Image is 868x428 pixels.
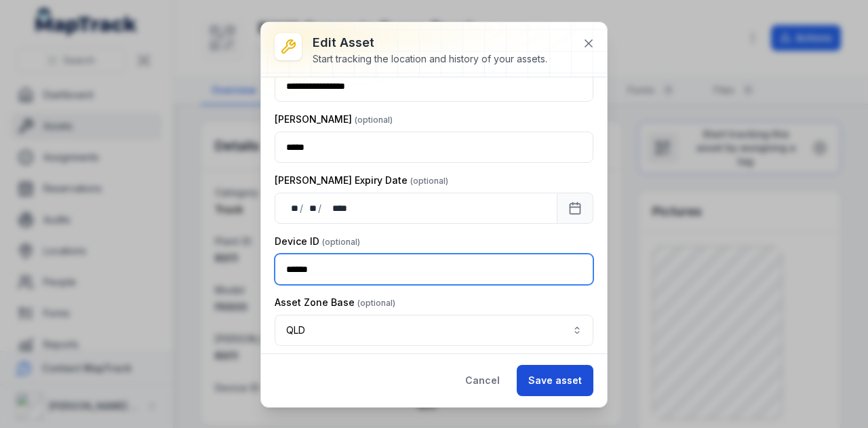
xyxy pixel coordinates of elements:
[454,365,511,396] button: Cancel
[275,113,393,126] label: [PERSON_NAME]
[286,201,300,215] div: day,
[557,193,593,224] button: Calendar
[323,201,349,215] div: year,
[313,33,547,52] h3: Edit asset
[275,315,593,346] button: QLD
[517,365,593,396] button: Save asset
[304,201,318,215] div: month,
[275,174,448,187] label: [PERSON_NAME] Expiry Date
[300,201,304,215] div: /
[318,201,323,215] div: /
[313,52,547,66] div: Start tracking the location and history of your assets.
[275,235,360,248] label: Device ID
[275,296,395,309] label: Asset Zone Base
